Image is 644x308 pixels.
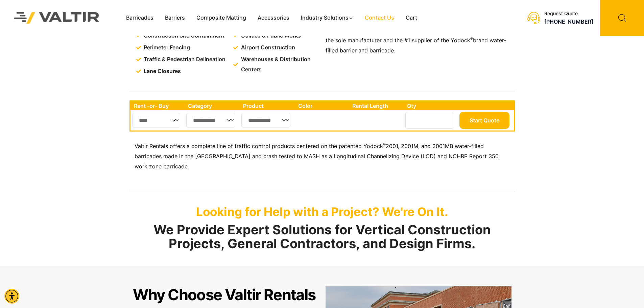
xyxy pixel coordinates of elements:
sup: ® [383,142,386,147]
sup: ® [470,36,473,41]
span: Perimeter Fencing [142,43,190,53]
button: Start Quote [459,112,509,129]
th: Color [295,101,349,110]
th: Rent -or- Buy [130,101,185,110]
span: 2001, 2001M, and 2001MB water-filled barricades made in the [GEOGRAPHIC_DATA] and crash tested to... [135,143,499,170]
p: Looking for Help with a Project? We're On It. [129,205,515,219]
span: Warehouses & Distribution Centers [239,54,320,75]
th: Qty [404,101,457,110]
th: Category [185,101,240,110]
a: Barricades [120,13,159,23]
span: Valtir Rentals offers a complete line of traffic control products centered on the patented Yodock [135,143,383,149]
h2: We Provide Expert Solutions for Vertical Construction Projects, General Contractors, and Design F... [129,223,515,251]
th: Rental Length [349,101,404,110]
span: Construction Site Containment [142,31,224,41]
span: Traffic & Pedestrian Delineation [142,54,225,65]
a: Contact Us [359,13,400,23]
span: Lane Closures [142,66,181,76]
a: call (888) 496-3625 [544,18,593,25]
div: Accessibility Menu [4,289,19,304]
a: Barriers [159,13,191,23]
th: Product [240,101,295,110]
select: Single select [186,113,236,127]
span: Utilities & Public Works [239,31,301,41]
span: Airport Construction [239,43,295,53]
div: Request Quote [544,11,593,17]
h2: Why Choose Valtir Rentals [133,286,316,303]
select: Single select [241,113,290,127]
a: Cart [400,13,423,23]
select: Single select [132,113,181,127]
a: Industry Solutions [295,13,359,23]
a: Composite Matting [191,13,252,23]
a: Accessories [252,13,295,23]
input: Number [405,112,453,129]
img: Valtir Rentals [5,3,109,32]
